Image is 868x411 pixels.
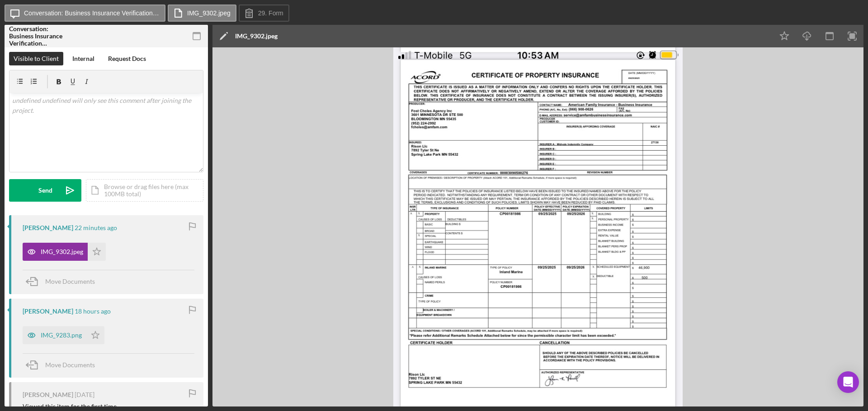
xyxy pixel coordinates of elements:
label: Conversation: Business Insurance Verification ([PERSON_NAME]) [24,9,160,17]
div: IMG_9283.png [41,332,82,339]
time: 2025-09-25 15:59 [75,224,117,231]
span: Move Documents [45,361,95,369]
div: Viewed this item for the first time. [23,403,118,410]
div: Request Docs [108,52,146,65]
button: Send [9,179,81,202]
div: Visible to Client [14,52,59,65]
time: 2025-09-24 22:45 [75,308,111,315]
button: Move Documents [23,270,104,293]
button: Conversation: Business Insurance Verification ([PERSON_NAME]) [5,5,165,22]
button: Request Docs [104,52,151,65]
img: Preview [212,47,863,406]
button: IMG_9302.jpeg [168,5,236,22]
time: 2025-09-24 00:40 [75,391,94,398]
div: Conversation: Business Insurance Verification ([PERSON_NAME]) [9,25,72,47]
button: Internal [68,52,99,65]
button: IMG_9302.jpeg [23,243,106,261]
div: IMG_9302.jpeg [235,32,278,40]
div: [PERSON_NAME] [23,308,73,315]
button: Visible to Client [9,52,63,65]
div: [PERSON_NAME] [23,224,73,231]
div: Open Intercom Messenger [837,371,859,393]
label: 29. Form [258,9,283,17]
button: Move Documents [23,354,104,376]
button: IMG_9283.png [23,326,104,344]
label: IMG_9302.jpeg [187,9,231,17]
button: 29. Form [239,5,289,22]
div: [PERSON_NAME] [23,391,73,398]
div: Send [38,179,52,202]
div: IMG_9302.jpeg [41,248,83,255]
span: Move Documents [45,277,95,285]
div: Internal [72,52,94,65]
